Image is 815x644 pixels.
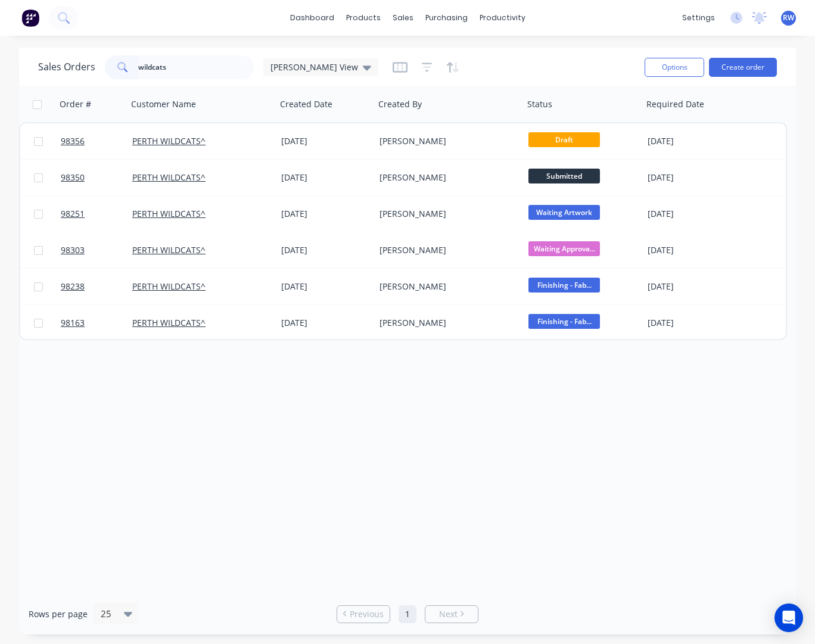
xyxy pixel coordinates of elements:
div: Status [527,98,552,110]
a: Page 1 is your current page [399,605,416,623]
span: RW [783,13,794,23]
div: [PERSON_NAME] [379,172,512,183]
a: dashboard [284,9,340,27]
div: [PERSON_NAME] [379,208,512,220]
button: Create order [709,58,777,77]
span: Submitted [528,169,600,183]
a: PERTH WILDCATS^ [132,244,206,256]
div: [DATE] [648,135,742,147]
div: products [340,9,387,27]
a: 98356 [61,123,132,159]
div: Order # [60,98,91,110]
span: Draft [528,132,600,147]
a: 98350 [61,160,132,195]
div: [DATE] [281,317,370,329]
span: Finishing - Fab... [528,278,600,293]
div: [DATE] [281,135,370,147]
div: settings [676,9,721,27]
span: Previous [350,608,384,620]
div: Open Intercom Messenger [774,603,803,632]
span: Next [439,608,458,620]
a: 98251 [61,196,132,232]
div: [PERSON_NAME] [379,244,512,256]
span: Waiting Approva... [528,241,600,256]
div: [DATE] [281,244,370,256]
input: Search... [138,55,254,79]
div: [DATE] [648,172,742,183]
span: 98350 [61,172,85,183]
span: 98163 [61,317,85,329]
div: [DATE] [648,281,742,293]
div: sales [387,9,419,27]
div: Required Date [646,98,704,110]
a: 98163 [61,305,132,341]
div: Created Date [280,98,332,110]
div: [DATE] [281,208,370,220]
a: PERTH WILDCATS^ [132,317,206,328]
span: [PERSON_NAME] View [270,61,358,73]
div: [DATE] [648,317,742,329]
div: [DATE] [648,208,742,220]
button: Options [645,58,704,77]
a: Previous page [337,608,390,620]
div: [DATE] [281,172,370,183]
div: Customer Name [131,98,196,110]
span: Rows per page [29,608,88,620]
span: 98356 [61,135,85,147]
a: 98303 [61,232,132,268]
span: 98251 [61,208,85,220]
a: PERTH WILDCATS^ [132,135,206,147]
ul: Pagination [332,605,483,623]
h1: Sales Orders [38,61,95,73]
div: productivity [474,9,531,27]
a: PERTH WILDCATS^ [132,208,206,219]
a: 98238 [61,269,132,304]
a: PERTH WILDCATS^ [132,281,206,292]
span: Waiting Artwork [528,205,600,220]
a: PERTH WILDCATS^ [132,172,206,183]
span: Finishing - Fab... [528,314,600,329]
div: [PERSON_NAME] [379,281,512,293]
div: [DATE] [281,281,370,293]
div: [PERSON_NAME] [379,317,512,329]
a: Next page [425,608,478,620]
span: 98238 [61,281,85,293]
div: purchasing [419,9,474,27]
div: [DATE] [648,244,742,256]
div: [PERSON_NAME] [379,135,512,147]
div: Created By [378,98,422,110]
span: 98303 [61,244,85,256]
img: Factory [21,9,39,27]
